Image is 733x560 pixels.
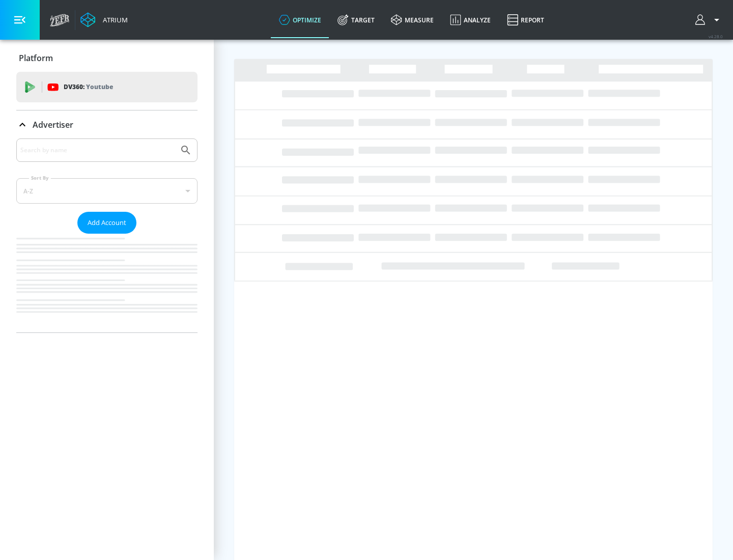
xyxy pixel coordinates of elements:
div: Platform [16,44,198,72]
a: measure [383,2,442,38]
nav: list of Advertiser [16,234,198,332]
p: DV360: [64,81,113,93]
input: Search by name [20,144,175,157]
div: Atrium [99,15,128,24]
div: Advertiser [16,138,198,332]
div: DV360: Youtube [16,72,198,102]
button: Add Account [77,212,136,234]
span: v 4.28.0 [709,34,723,39]
p: Youtube [86,81,113,92]
a: Analyze [442,2,499,38]
p: Platform [19,52,53,64]
div: Advertiser [16,110,198,139]
span: Add Account [88,217,126,229]
a: Report [499,2,552,38]
p: Advertiser [33,119,73,130]
label: Sort By [29,175,51,181]
a: optimize [271,2,329,38]
a: Atrium [80,12,128,27]
a: Target [329,2,383,38]
div: A-Z [16,178,198,204]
